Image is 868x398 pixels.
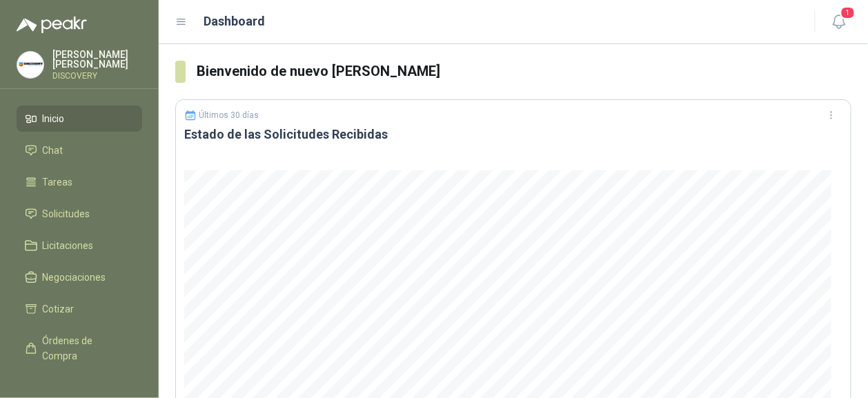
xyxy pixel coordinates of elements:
span: Licitaciones [43,238,94,253]
span: 1 [840,6,856,19]
button: 1 [827,10,851,34]
p: Últimos 30 días [199,110,259,120]
a: Órdenes de Compra [17,328,142,369]
p: [PERSON_NAME] [PERSON_NAME] [52,50,142,69]
span: Cotizar [43,301,75,317]
a: Inicio [17,106,142,132]
a: Licitaciones [17,232,142,259]
img: Logo peakr [17,17,87,33]
span: Solicitudes [43,206,90,221]
span: Órdenes de Compra [43,333,129,364]
h3: Estado de las Solicitudes Recibidas [184,126,842,143]
span: Tareas [43,175,73,190]
a: Tareas [17,169,142,195]
span: Negociaciones [43,270,106,285]
p: DISCOVERY [52,72,142,80]
h1: Dashboard [204,12,266,31]
h3: Bienvenido de nuevo [PERSON_NAME] [197,61,851,82]
a: Solicitudes [17,201,142,227]
a: Chat [17,137,142,163]
a: Cotizar [17,296,142,322]
img: Company Logo [17,52,43,78]
span: Inicio [43,111,65,126]
a: Negociaciones [17,264,142,290]
span: Chat [43,143,63,158]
